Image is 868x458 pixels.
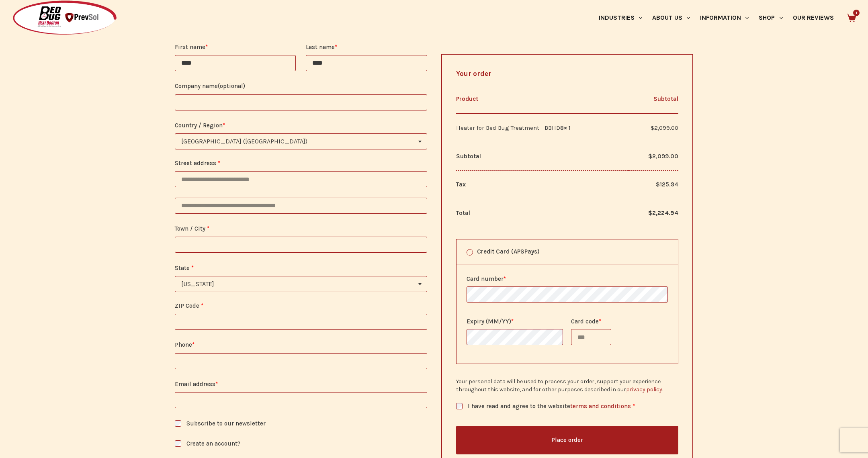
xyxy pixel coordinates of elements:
input: Subscribe to our newsletter [175,420,181,427]
label: First name [175,42,296,52]
bdi: 2,099.00 [651,124,678,131]
bdi: 2,224.94 [648,209,678,217]
button: Open LiveChat chat widget [6,3,31,27]
label: Credit Card (APSPays) [457,239,678,264]
label: Card code [571,317,668,326]
span: I have read and agree to the website [468,403,631,410]
h3: Your order [456,69,679,79]
abbr: required [633,403,635,410]
span: Country / Region [175,133,427,149]
span: 1 [853,10,860,16]
label: State [175,263,427,273]
a: privacy policy [626,386,662,393]
label: Company name [175,81,427,91]
span: Create an account? [186,440,240,447]
label: Expiry (MM/YY) [467,317,563,326]
bdi: 2,099.00 [648,153,678,160]
th: Total [456,199,628,227]
input: Create an account? [175,440,181,447]
label: Email address [175,379,427,389]
label: Phone [175,340,427,350]
label: Last name [306,42,427,52]
span: 125.94 [656,181,678,188]
span: $ [648,153,652,160]
span: (optional) [218,82,245,90]
span: $ [656,181,660,188]
span: Michigan [175,276,427,292]
label: Card number [467,274,668,284]
input: I have read and agree to the websiteterms and conditions * [456,403,463,409]
p: Your personal data will be used to process your order, support your experience throughout this we... [456,378,679,393]
span: United States (US) [175,134,427,149]
label: Town / City [175,224,427,234]
a: terms and conditions [570,403,631,410]
th: Product [456,85,628,114]
button: Place order [456,426,679,454]
td: Heater for Bed Bug Treatment - BBHD8 [456,113,628,142]
span: $ [648,209,652,217]
span: State [175,276,427,292]
label: ZIP Code [175,301,427,311]
label: Street address [175,158,427,168]
th: Tax [456,170,628,199]
th: Subtotal [628,85,678,114]
span: $ [651,124,654,131]
th: Subtotal [456,142,628,171]
span: Subscribe to our newsletter [186,420,266,427]
label: Country / Region [175,121,427,131]
strong: × 1 [564,124,571,131]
